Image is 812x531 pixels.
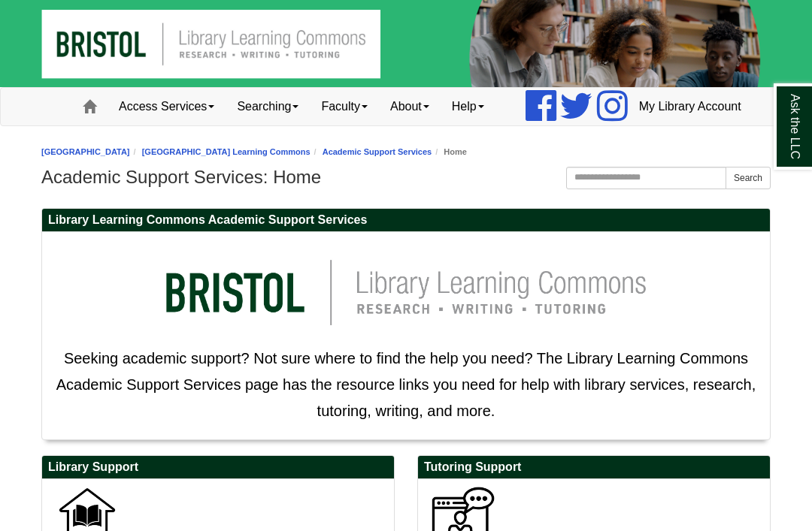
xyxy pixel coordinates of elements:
[432,145,467,159] li: Home
[726,167,771,189] button: Search
[628,88,753,125] a: My Library Account
[143,240,669,345] img: llc logo
[42,209,770,232] h2: Library Learning Commons Academic Support Services
[41,147,130,156] a: [GEOGRAPHIC_DATA]
[42,456,394,479] h2: Library Support
[226,88,310,125] a: Searching
[108,88,226,125] a: Access Services
[418,456,770,479] h2: Tutoring Support
[41,145,771,159] nav: breadcrumb
[441,88,495,125] a: Help
[323,147,432,156] a: Academic Support Services
[41,167,771,188] h1: Academic Support Services: Home
[56,350,756,419] span: Seeking academic support? Not sure where to find the help you need? The Library Learning Commons ...
[379,88,441,125] a: About
[142,147,311,156] a: [GEOGRAPHIC_DATA] Learning Commons
[310,88,379,125] a: Faculty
